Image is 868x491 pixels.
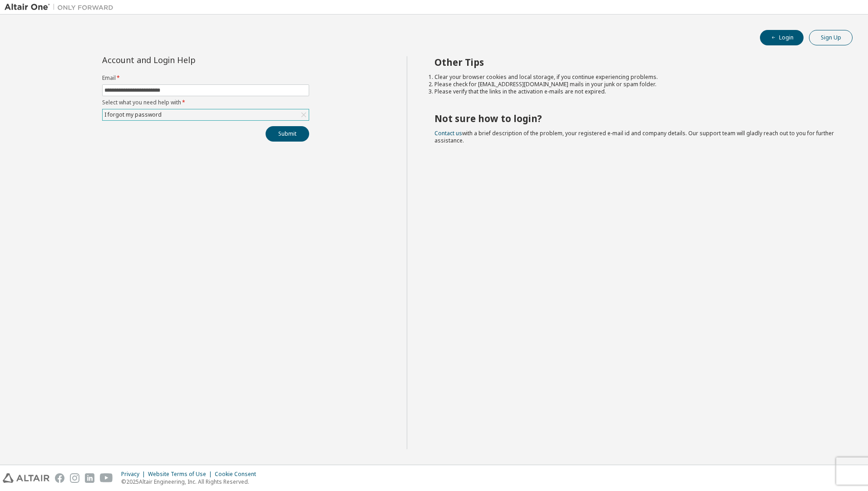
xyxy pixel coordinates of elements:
[434,129,834,144] span: with a brief description of the problem, your registered e-mail id and company details. Our suppo...
[3,473,49,483] img: altair_logo.svg
[434,88,837,95] li: Please verify that the links in the activation e-mails are not expired.
[102,99,309,106] label: Select what you need help with
[215,471,261,478] div: Cookie Consent
[760,30,804,45] button: Login
[70,473,79,483] img: instagram.svg
[434,113,837,124] h2: Not sure how to login?
[100,473,113,483] img: youtube.svg
[434,56,837,68] h2: Other Tips
[121,471,148,478] div: Privacy
[102,56,268,64] div: Account and Login Help
[266,126,309,142] button: Submit
[121,478,261,486] p: © 2025 Altair Engineering, Inc. All Rights Reserved.
[5,3,118,12] img: Altair One
[434,129,462,137] a: Contact us
[103,109,309,120] div: I forgot my password
[85,473,94,483] img: linkedin.svg
[55,473,64,483] img: facebook.svg
[809,30,853,45] button: Sign Up
[103,110,163,120] div: I forgot my password
[148,471,215,478] div: Website Terms of Use
[434,74,837,81] li: Clear your browser cookies and local storage, if you continue experiencing problems.
[102,74,309,82] label: Email
[434,81,837,88] li: Please check for [EMAIL_ADDRESS][DOMAIN_NAME] mails in your junk or spam folder.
